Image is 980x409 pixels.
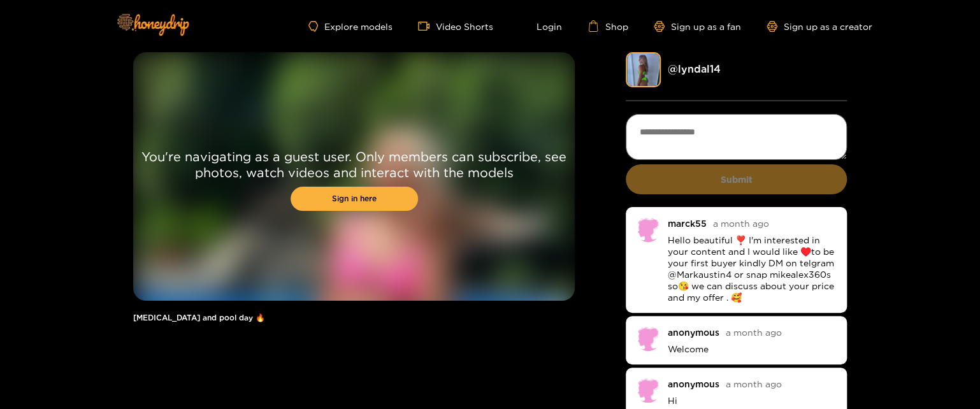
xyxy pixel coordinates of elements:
[133,148,575,180] p: You're navigating as a guest user. Only members can subscribe, see photos, watch videos and inter...
[635,377,661,403] img: no-avatar.png
[519,20,562,32] a: Login
[667,234,837,303] p: Hello beautiful ❣️ I'm interested in your content and I would like ♥️to be your first buyer kindl...
[626,52,661,87] img: lyndal14
[667,63,720,75] a: @ lyndal14
[654,21,741,32] a: Sign up as a fan
[712,219,768,228] span: a month ago
[133,313,575,322] h1: [MEDICAL_DATA] and pool day 🔥
[667,395,837,406] p: Hi
[291,187,418,211] a: Sign in here
[667,343,837,355] p: Welcome
[767,21,872,32] a: Sign up as a creator
[725,327,781,337] span: a month ago
[587,20,628,32] a: Shop
[667,379,719,389] div: anonymous
[635,326,661,351] img: no-avatar.png
[635,217,661,242] img: no-avatar.png
[418,20,436,32] span: video-camera
[667,327,719,337] div: anonymous
[308,21,393,32] a: Explore models
[626,164,847,194] button: Submit
[418,20,493,32] a: Video Shorts
[725,379,781,389] span: a month ago
[667,219,706,228] div: marck55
